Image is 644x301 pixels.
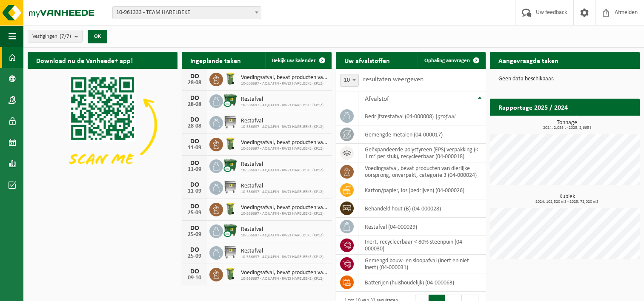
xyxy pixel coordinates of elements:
span: 10-536697 - AQUAFIN - RWZI HARELBEKE (KP12) [241,103,323,108]
div: 25-09 [186,232,203,238]
td: inert, recycleerbaar < 80% steenpuin (04-000030) [358,236,486,255]
span: Voedingsafval, bevat producten van dierlijke oorsprong, onverpakt, categorie 3 [241,74,327,81]
span: 10-536697 - AQUAFIN - RWZI HARELBEKE (KP12) [241,190,323,195]
td: karton/papier, los (bedrijven) (04-000026) [358,181,486,199]
span: 10 [340,74,359,87]
span: 10 [341,74,358,86]
p: Geen data beschikbaar. [498,76,631,82]
span: 10-536697 - AQUAFIN - RWZI HARELBEKE (KP12) [241,276,327,281]
span: Restafval [241,118,323,125]
td: gemengde metalen (04-000017) [358,125,486,144]
span: 10-961333 - TEAM HARELBEKE [112,6,261,19]
span: Voedingsafval, bevat producten van dierlijke oorsprong, onverpakt, categorie 3 [241,270,327,276]
div: 28-08 [186,123,203,129]
span: 10-536697 - AQUAFIN - RWZI HARELBEKE (KP12) [241,125,323,130]
h3: Kubiek [494,194,640,204]
span: 10-536697 - AQUAFIN - RWZI HARELBEKE (KP12) [241,81,327,86]
div: DO [186,73,203,80]
img: WB-1100-CU [223,158,238,173]
img: WB-1100-GAL-GY-01 [223,180,238,194]
div: DO [186,160,203,167]
span: Bekijk uw kalender [272,58,316,63]
img: WB-0140-HPE-GN-50 [223,267,238,281]
div: DO [186,95,203,102]
div: 28-08 [186,102,203,108]
div: DO [186,138,203,145]
td: behandeld hout (B) (04-000028) [358,199,486,218]
div: 09-10 [186,275,203,281]
img: WB-0140-HPE-GN-50 [223,71,238,86]
td: bedrijfsrestafval (04-000008) | [358,107,486,125]
td: geëxpandeerde polystyreen (EPS) verpakking (< 1 m² per stuk), recycleerbaar (04-000018) [358,144,486,162]
span: 10-536697 - AQUAFIN - RWZI HARELBEKE (KP12) [241,211,327,216]
span: Afvalstof [365,96,389,102]
a: Ophaling aanvragen [418,52,485,69]
span: Restafval [241,161,323,168]
img: Download de VHEPlus App [28,69,177,181]
span: Restafval [241,183,323,190]
span: 10-961333 - TEAM HARELBEKE [113,7,261,19]
div: 11-09 [186,188,203,194]
div: 25-09 [186,210,203,216]
div: DO [186,182,203,188]
div: DO [186,268,203,275]
h2: Rapportage 2025 / 2024 [490,99,576,115]
img: WB-0140-HPE-GN-50 [223,136,238,151]
count: (7/7) [60,34,71,39]
div: 11-09 [186,145,203,151]
span: 10-536697 - AQUAFIN - RWZI HARELBEKE (KP12) [241,146,327,151]
span: Vestigingen [32,30,71,43]
div: DO [186,247,203,253]
span: Voedingsafval, bevat producten van dierlijke oorsprong, onverpakt, categorie 3 [241,139,327,146]
span: 10-536697 - AQUAFIN - RWZI HARELBEKE (KP12) [241,233,323,238]
span: Restafval [241,226,323,233]
img: WB-0140-HPE-GN-50 [223,202,238,216]
h2: Aangevraagde taken [490,52,567,68]
span: Voedingsafval, bevat producten van dierlijke oorsprong, onverpakt, categorie 3 [241,204,327,211]
span: Restafval [241,96,323,103]
div: DO [186,203,203,210]
div: 28-08 [186,80,203,86]
h2: Ingeplande taken [182,52,249,68]
img: WB-1100-GAL-GY-01 [223,245,238,259]
td: restafval (04-000029) [358,218,486,236]
a: Bekijk uw kalender [265,52,331,69]
button: OK [88,30,107,43]
label: resultaten weergeven [363,76,424,83]
img: WB-1100-GAL-GY-01 [223,115,238,129]
td: gemengd bouw- en sloopafval (inert en niet inert) (04-000031) [358,255,486,273]
span: 10-536697 - AQUAFIN - RWZI HARELBEKE (KP12) [241,255,323,260]
img: WB-1100-CU [223,93,238,108]
span: 2024: 2,055 t - 2025: 2,665 t [494,126,640,130]
span: Ophaling aanvragen [424,58,470,63]
div: DO [186,116,203,123]
div: DO [186,225,203,232]
img: WB-1100-CU [223,223,238,238]
h2: Uw afvalstoffen [336,52,398,68]
button: Vestigingen(7/7) [28,30,83,43]
td: batterijen (huishoudelijk) (04-000063) [358,273,486,292]
span: Restafval [241,248,323,255]
a: Bekijk rapportage [576,115,639,132]
h2: Download nu de Vanheede+ app! [28,52,141,68]
div: 11-09 [186,167,203,173]
td: voedingsafval, bevat producten van dierlijke oorsprong, onverpakt, categorie 3 (04-000024) [358,162,486,181]
span: 2024: 102,520 m3 - 2025: 78,020 m3 [494,200,640,204]
span: 10-536697 - AQUAFIN - RWZI HARELBEKE (KP12) [241,168,323,173]
h3: Tonnage [494,120,640,130]
i: grofvuil [438,114,455,120]
div: 25-09 [186,253,203,259]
